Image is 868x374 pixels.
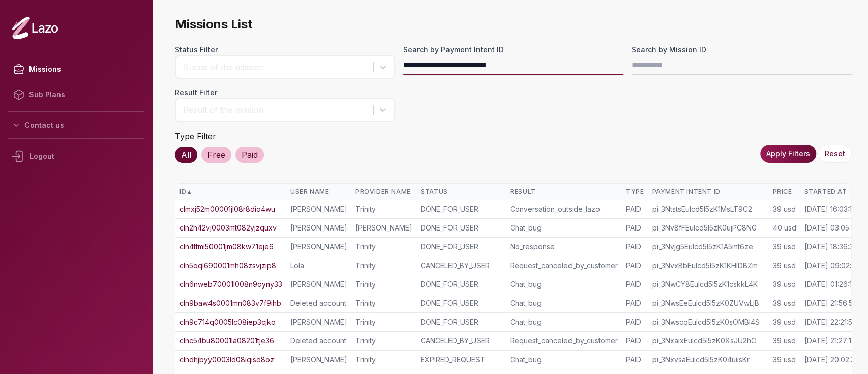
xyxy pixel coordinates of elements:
div: pi_3NwscqEulcd5I5zK0sOMBI4S [652,317,764,327]
div: PAID [626,242,644,252]
div: 40 usd [772,223,796,233]
div: Result [510,188,618,196]
div: [DATE] 21:27:13 [804,336,855,346]
div: Trinity [355,242,412,252]
a: clnc54bu80001la08201tje36 [179,336,274,346]
div: DONE_FOR_USER [421,279,502,290]
div: [PERSON_NAME] [290,223,347,233]
div: PAID [626,261,644,271]
div: Chat_bug [510,223,618,233]
div: DONE_FOR_USER [421,223,502,233]
div: Free [201,147,231,163]
div: [DATE] 03:05:15 [804,223,857,233]
a: cln5oql690001mh08zsvjzip8 [179,261,276,271]
label: Search by Payment Intent ID [403,45,623,55]
div: [DATE] 01:26:19 [804,279,856,290]
a: clmxj52m00001jl08r8dio4wu [179,204,275,214]
div: Status of the mission [183,61,368,73]
div: [DATE] 21:56:59 [804,298,857,308]
a: cln9c714q0005lc08iep3cjko [179,317,276,327]
label: Result Filter [175,88,395,98]
div: Deleted account [290,336,347,346]
div: Trinity [355,355,412,365]
div: User Name [290,188,347,196]
button: Reset [818,145,852,163]
div: Type [626,188,644,196]
label: Search by Mission ID [632,45,852,55]
div: Trinity [355,317,412,327]
div: Provider Name [355,188,412,196]
div: Chat_bug [510,355,618,365]
div: [DATE] 22:21:58 [804,317,856,327]
a: cln2h42vj0003mt082yjzquxv [179,223,277,233]
div: PAID [626,317,644,327]
div: 39 usd [772,279,796,290]
div: [PERSON_NAME] [290,279,347,290]
div: No_response [510,242,618,252]
a: cln9baw4s0001mn083v7f9ihb [179,298,281,308]
div: PAID [626,298,644,308]
button: Apply Filters [760,145,816,163]
div: Payment Intent ID [652,188,764,196]
div: Conversation_outside_lazo [510,204,618,214]
div: pi_3NxvsaEulcd5I5zK04uiIsKr [652,355,764,365]
div: Lola [290,261,347,271]
div: Result of the mission [183,104,368,116]
div: 39 usd [772,242,796,252]
div: Chat_bug [510,298,618,308]
div: [DATE] 20:02:35 [804,355,858,365]
div: pi_3NtstsEulcd5I5zK1MsLT9C2 [652,204,764,214]
div: Status [421,188,502,196]
div: PAID [626,355,644,365]
div: Deleted account [290,298,347,308]
div: Chat_bug [510,317,618,327]
div: [PERSON_NAME] [290,317,347,327]
div: [DATE] 09:02:01 [804,261,858,271]
div: Chat_bug [510,279,618,290]
div: Logout [8,143,144,169]
div: DONE_FOR_USER [421,204,502,214]
label: Type Filter [175,131,216,141]
div: 39 usd [772,336,796,346]
span: Missions List [175,16,852,33]
div: [PERSON_NAME] [290,242,347,252]
div: 39 usd [772,261,796,271]
a: Missions [8,56,144,82]
div: DONE_FOR_USER [421,317,502,327]
div: 39 usd [772,204,796,214]
div: CANCELED_BY_USER [421,261,502,271]
div: All [175,147,197,163]
div: DONE_FOR_USER [421,298,502,308]
a: cln6nweb70001l008n9oyny33 [179,279,282,290]
div: ID [179,188,282,196]
button: Contact us [8,116,144,134]
div: Started At [804,188,859,196]
div: PAID [626,336,644,346]
div: PAID [626,223,644,233]
div: Trinity [355,336,412,346]
div: Request_canceled_by_customer [510,336,618,346]
div: Trinity [355,298,412,308]
div: Trinity [355,261,412,271]
span: ▲ [186,188,192,196]
div: pi_3Nv8fFEulcd5I5zK0ujPC8NG [652,223,764,233]
div: 39 usd [772,355,796,365]
div: Price [772,188,796,196]
a: clndhjbyy0003ld08iqisd8oz [179,355,274,365]
div: CANCELED_BY_USER [421,336,502,346]
div: Trinity [355,279,412,290]
div: [DATE] 18:36:35 [804,242,857,252]
div: pi_3Nvjg5Eulcd5I5zK1A5mt6ze [652,242,764,252]
div: 39 usd [772,317,796,327]
div: pi_3NxaixEulcd5I5zK0XsJU2hC [652,336,764,346]
div: pi_3NwsEeEulcd5I5zK0ZUVwLjB [652,298,764,308]
div: [PERSON_NAME] [355,223,412,233]
div: PAID [626,204,644,214]
div: 39 usd [772,298,796,308]
div: EXPIRED_REQUEST [421,355,502,365]
a: cln4ttmi50001jm08kw71eje6 [179,242,274,252]
a: Sub Plans [8,82,144,107]
div: [PERSON_NAME] [290,204,347,214]
label: Status Filter [175,45,395,55]
div: pi_3NwCY8Eulcd5I5zK1cskkL4K [652,279,764,290]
